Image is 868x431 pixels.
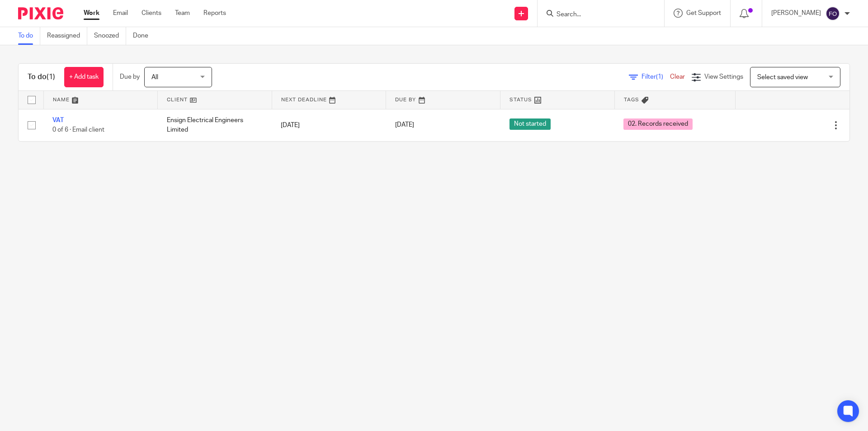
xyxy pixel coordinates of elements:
[47,73,55,81] span: (1)
[113,9,128,18] a: Email
[52,117,64,123] a: VAT
[18,7,63,19] img: Pixie
[133,27,155,45] a: Done
[151,74,158,81] span: All
[556,11,637,19] input: Search
[623,118,693,130] span: 02. Records received
[642,74,670,80] span: Filter
[509,118,551,130] span: Not started
[52,127,104,133] span: 0 of 6 · Email client
[47,27,87,45] a: Reassigned
[656,74,663,80] span: (1)
[94,27,126,45] a: Snoozed
[771,9,821,18] p: [PERSON_NAME]
[272,109,386,141] td: [DATE]
[64,67,104,87] a: + Add task
[686,10,721,16] span: Get Support
[158,109,272,141] td: Ensign Electrical Engineers Limited
[395,122,414,128] span: [DATE]
[203,9,226,18] a: Reports
[175,9,190,18] a: Team
[670,74,685,80] a: Clear
[704,74,743,80] span: View Settings
[18,27,40,45] a: To do
[84,9,99,18] a: Work
[757,74,808,81] span: Select saved view
[28,72,55,82] h1: To do
[120,72,140,81] p: Due by
[142,9,161,18] a: Clients
[826,6,840,21] img: svg%3E
[624,97,639,102] span: Tags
